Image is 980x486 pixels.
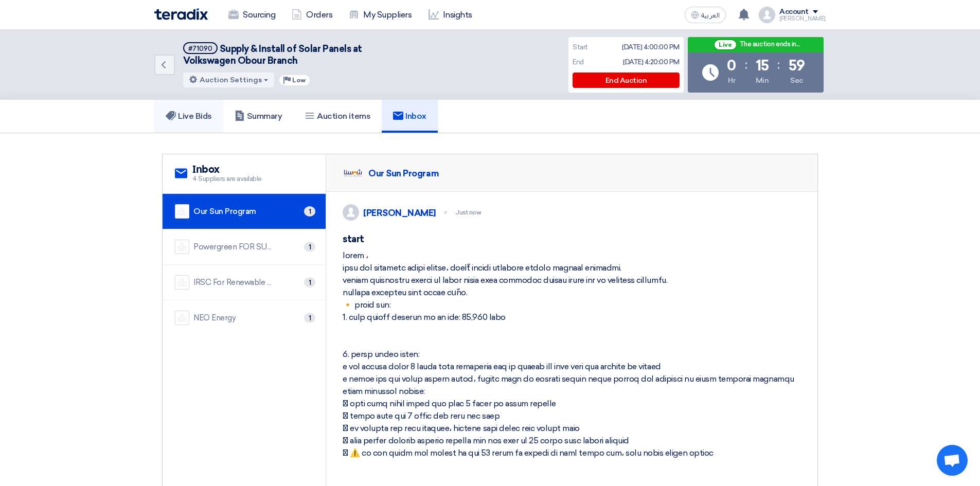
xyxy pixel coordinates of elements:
[573,73,680,88] div: End Auction
[220,4,283,26] a: Sourcing
[304,242,315,252] span: 1
[192,164,262,176] h2: Inbox
[193,206,256,218] div: Our Sun Program
[779,16,826,22] div: [PERSON_NAME]
[154,8,208,20] img: Teradix logo
[777,56,780,74] div: :
[745,56,747,74] div: :
[192,174,262,184] span: 4 Suppliers are available
[193,277,276,289] div: IRSC For Renewable Energy Solutions
[363,207,436,219] div: [PERSON_NAME]
[183,42,409,67] h5: Supply & Install of Solar Panels at Volkswagen Obour Branch
[235,111,282,121] h5: Summary
[292,77,306,84] span: Low
[685,7,726,23] button: العربية
[193,241,276,253] div: Powergreen FOR SUSTAINABLE ENERGY
[789,59,805,73] div: 59
[166,111,212,121] h5: Live Bids
[382,100,438,133] a: Inbox
[154,100,223,133] a: Live Bids
[175,311,189,325] img: company-name
[343,204,359,221] img: profile_test.png
[739,40,800,49] div: The auction ends in...
[304,313,315,323] span: 1
[304,277,315,287] span: 1
[573,42,588,52] div: Start
[188,45,212,52] div: #71090
[183,43,362,66] span: Supply & Install of Solar Panels at Volkswagen Obour Branch
[937,445,968,476] a: Open chat
[728,75,735,86] div: Hr
[623,57,680,67] div: [DATE] 4:20:00 PM
[305,111,370,121] h5: Auction items
[727,59,736,73] div: 0
[756,59,769,73] div: 15
[223,100,294,133] a: Summary
[304,206,315,217] span: 1
[368,168,439,179] div: Our Sun Program
[183,73,274,87] button: Auction Settings
[622,42,680,52] div: [DATE] 4:00:00 PM
[420,4,480,26] a: Insights
[343,233,801,245] h5: start
[756,75,769,86] div: Min
[193,312,236,324] div: NEO Energy
[779,8,809,16] div: Account
[283,4,341,26] a: Orders
[701,12,720,19] span: العربية
[573,57,584,67] div: End
[393,111,426,121] h5: Inbox
[759,7,775,23] img: profile_test.png
[341,4,420,26] a: My Suppliers
[175,204,189,219] img: company-name
[175,240,189,254] img: company-name
[714,39,737,50] span: Live
[790,75,803,86] div: Sec
[175,275,189,290] img: company-name
[455,208,481,217] div: Just now
[293,100,382,133] a: Auction items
